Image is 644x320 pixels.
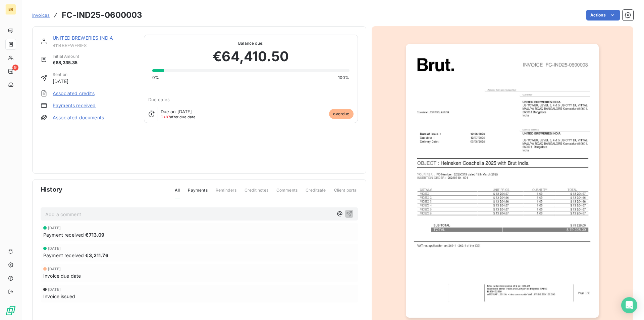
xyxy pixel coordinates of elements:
[43,272,81,279] span: Invoice due date
[621,297,637,313] div: Open Intercom Messenger
[53,78,68,85] span: [DATE]
[53,53,79,59] span: Initial Amount
[148,97,170,102] span: Due dates
[175,187,180,199] span: All
[5,4,16,15] div: BR
[161,109,192,114] span: Due on [DATE]
[188,187,207,199] span: Payments
[32,12,50,18] span: Invoices
[245,187,268,199] span: Credit notes
[213,46,289,67] span: €64,410.50
[161,115,196,119] span: after due date
[338,75,350,81] span: 100%
[43,231,84,238] span: Payment received
[53,72,68,78] span: Sent on
[62,9,142,21] h3: FC-IND25-0600003
[48,267,61,271] span: [DATE]
[152,75,159,81] span: 0%
[12,65,18,71] span: 9
[48,246,61,250] span: [DATE]
[53,35,113,41] a: UNITED BREWERIES INDIA
[32,12,50,18] a: Invoices
[43,252,84,259] span: Payment received
[276,187,298,199] span: Comments
[85,231,104,238] span: €713.09
[586,10,620,21] button: Actions
[41,185,62,194] span: History
[406,44,599,318] img: invoice_thumbnail
[48,226,61,230] span: [DATE]
[53,102,96,109] a: Payments received
[43,293,75,300] span: Invoice issued
[306,187,326,199] span: Creditsafe
[161,115,170,119] span: D+87
[53,90,95,97] a: Associated credits
[216,187,236,199] span: Reminders
[334,187,358,199] span: Client portal
[329,109,353,119] span: overdue
[5,305,16,316] img: Logo LeanPay
[85,252,108,259] span: €3,211.76
[53,59,79,66] span: €68,335.35
[48,287,61,291] span: [DATE]
[53,114,104,121] a: Associated documents
[53,43,136,48] span: 4114BREWERIES
[152,40,350,46] span: Balance due:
